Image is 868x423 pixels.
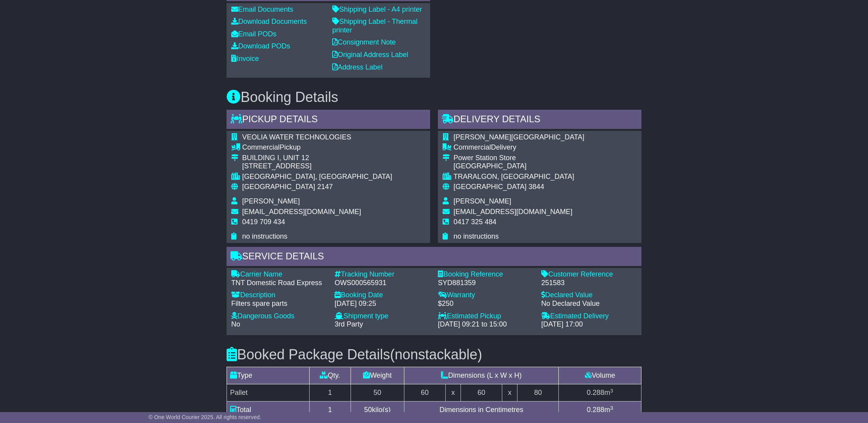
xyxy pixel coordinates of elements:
[453,208,572,216] span: [EMAIL_ADDRESS][DOMAIN_NAME]
[227,347,641,362] h3: Booked Package Details
[335,320,363,328] span: 3rd Party
[242,197,300,205] span: [PERSON_NAME]
[453,183,526,191] span: [GEOGRAPHIC_DATA]
[587,406,604,414] span: 0.288
[453,218,496,226] span: 0417 325 484
[335,291,430,300] div: Booking Date
[335,300,430,308] div: [DATE] 09:25
[453,162,584,171] div: [GEOGRAPHIC_DATA]
[502,384,517,402] td: x
[453,133,584,141] span: [PERSON_NAME][GEOGRAPHIC_DATA]
[242,218,285,226] span: 0419 709 434
[335,279,430,287] div: OWS000565931
[364,406,372,414] span: 50
[332,38,396,46] a: Consignment Note
[528,183,544,191] span: 3844
[231,42,290,50] a: Download PODs
[541,320,637,329] div: [DATE] 17:00
[227,247,641,268] div: Service Details
[231,312,327,321] div: Dangerous Goods
[461,384,502,402] td: 60
[438,279,533,287] div: SYD881359
[390,346,482,362] span: (nonstackable)
[404,384,445,402] td: 60
[453,143,491,151] span: Commercial
[242,143,280,151] span: Commercial
[438,270,533,279] div: Booking Reference
[541,300,637,308] div: No Declared Value
[404,402,558,419] td: Dimensions in Centimetres
[242,183,315,191] span: [GEOGRAPHIC_DATA]
[445,384,461,402] td: x
[227,367,310,384] td: Type
[231,291,327,300] div: Description
[332,51,408,59] a: Original Address Label
[231,320,240,328] span: No
[404,367,558,384] td: Dimensions (L x W x H)
[231,55,259,62] a: Invoice
[231,5,293,13] a: Email Documents
[438,320,533,329] div: [DATE] 09:21 to 15:00
[227,110,430,131] div: Pickup Details
[438,312,533,321] div: Estimated Pickup
[242,208,361,216] span: [EMAIL_ADDRESS][DOMAIN_NAME]
[309,384,351,402] td: 1
[309,402,351,419] td: 1
[231,30,276,38] a: Email PODs
[149,414,261,420] span: © One World Courier 2025. All rights reserved.
[231,300,327,308] div: Filters spare parts
[453,173,584,181] div: TRARALGON, [GEOGRAPHIC_DATA]
[231,270,327,279] div: Carrier Name
[317,183,333,191] span: 2147
[541,312,637,321] div: Estimated Delivery
[332,5,422,13] a: Shipping Label - A4 printer
[242,162,392,171] div: [STREET_ADDRESS]
[309,367,351,384] td: Qty.
[541,279,637,287] div: 251583
[610,405,613,411] sup: 3
[351,367,404,384] td: Weight
[453,143,584,152] div: Delivery
[227,89,641,105] h3: Booking Details
[351,384,404,402] td: 50
[610,388,613,394] sup: 3
[587,389,604,396] span: 0.288
[242,173,392,181] div: [GEOGRAPHIC_DATA], [GEOGRAPHIC_DATA]
[242,232,287,240] span: no instructions
[242,154,392,162] div: BUILDING I, UNIT 12
[227,384,310,402] td: Pallet
[453,154,584,162] div: Power Station Store
[351,402,404,419] td: kilo(s)
[231,18,307,25] a: Download Documents
[335,312,430,321] div: Shipment type
[438,110,641,131] div: Delivery Details
[559,384,641,402] td: m
[541,270,637,279] div: Customer Reference
[453,197,511,205] span: [PERSON_NAME]
[231,279,327,287] div: TNT Domestic Road Express
[438,291,533,300] div: Warranty
[332,63,383,71] a: Address Label
[242,143,392,152] div: Pickup
[517,384,559,402] td: 80
[242,133,351,141] span: VEOLIA WATER TECHNOLOGIES
[227,402,310,419] td: Total
[438,300,533,308] div: $250
[335,270,430,279] div: Tracking Number
[559,402,641,419] td: m
[453,232,499,240] span: no instructions
[541,291,637,300] div: Declared Value
[332,18,418,34] a: Shipping Label - Thermal printer
[559,367,641,384] td: Volume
